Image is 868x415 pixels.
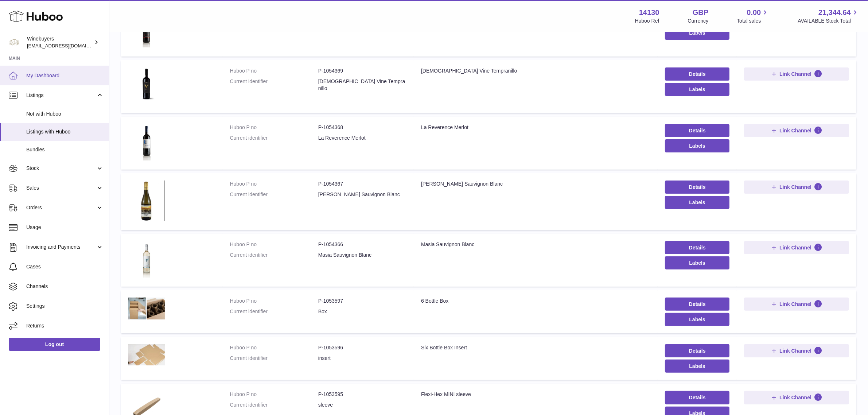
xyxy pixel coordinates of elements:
[665,181,729,194] a: Details
[421,241,650,248] div: Masia Sauvignon Blanc
[318,308,406,315] dd: Box
[818,8,851,18] span: 21,344.64
[779,127,811,134] span: Link Channel
[744,241,849,254] button: Link Channel
[665,83,729,96] button: Labels
[421,181,650,187] div: [PERSON_NAME] Sauvignon Blanc
[318,191,406,198] dd: [PERSON_NAME] Sauvignon Blanc
[230,355,318,362] dt: Current identifier
[318,298,406,305] dd: P-1053597
[744,344,849,357] button: Link Channel
[26,165,96,172] span: Stock
[230,391,318,398] dt: Huboo P no
[421,124,650,131] div: La Reverence Merlot
[26,92,96,99] span: Listings
[779,71,811,77] span: Link Channel
[665,67,729,81] a: Details
[230,402,318,408] dt: Current identifier
[26,283,104,290] span: Channels
[26,322,104,329] span: Returns
[128,181,165,221] img: Lastra Sauvignon Blanc
[665,256,729,269] button: Labels
[230,124,318,131] dt: Huboo P no
[639,8,659,18] strong: 14130
[230,191,318,198] dt: Current identifier
[747,8,761,18] span: 0.00
[779,184,811,190] span: Link Channel
[230,298,318,305] dt: Huboo P no
[665,360,729,373] button: Labels
[665,298,729,311] a: Details
[26,263,104,270] span: Cases
[798,8,859,24] a: 21,344.64 AVAILABLE Stock Total
[230,181,318,187] dt: Huboo P no
[230,67,318,74] dt: Huboo P no
[737,18,769,24] span: Total sales
[688,18,709,24] div: Currency
[744,391,849,404] button: Link Channel
[779,244,811,251] span: Link Channel
[128,241,165,278] img: Masia Sauvignon Blanc
[318,344,406,351] dd: P-1053596
[665,344,729,357] a: Details
[665,139,729,152] button: Labels
[26,146,104,153] span: Bundles
[318,67,406,74] dd: P-1054369
[318,124,406,131] dd: P-1054368
[779,394,811,401] span: Link Channel
[421,391,650,398] div: Flexi-Hex MINI sleeve
[665,124,729,137] a: Details
[779,301,811,307] span: Link Channel
[230,135,318,141] dt: Current identifier
[318,78,406,92] dd: [DEMOGRAPHIC_DATA] Vine Tempranillo
[26,224,104,231] span: Usage
[27,43,107,49] span: [EMAIL_ADDRESS][DOMAIN_NAME]
[318,181,406,187] dd: P-1054367
[27,35,93,49] div: Winebuyers
[421,298,650,305] div: 6 Bottle Box
[693,8,708,18] strong: GBP
[665,196,729,209] button: Labels
[26,244,96,251] span: Invoicing and Payments
[318,402,406,408] dd: sleeve
[318,135,406,141] dd: La Reverence Merlot
[779,348,811,354] span: Link Channel
[128,124,165,160] img: La Reverence Merlot
[26,204,96,211] span: Orders
[737,8,769,24] a: 0.00 Total sales
[9,338,100,351] a: Log out
[318,241,406,248] dd: P-1054366
[9,37,20,48] img: internalAdmin-14130@internal.huboo.com
[26,72,104,79] span: My Dashboard
[26,185,96,191] span: Sales
[665,391,729,404] a: Details
[128,344,165,365] img: Six Bottle Box Insert
[421,67,650,74] div: [DEMOGRAPHIC_DATA] Vine Tempranillo
[744,67,849,81] button: Link Channel
[318,252,406,259] dd: Masia Sauvignon Blanc
[26,110,104,117] span: Not with Huboo
[230,308,318,315] dt: Current identifier
[318,391,406,398] dd: P-1053595
[230,241,318,248] dt: Huboo P no
[744,298,849,311] button: Link Channel
[635,18,659,24] div: Huboo Ref
[128,67,165,104] img: 100 Year Old Vine Tempranillo
[318,355,406,362] dd: insert
[665,241,729,254] a: Details
[128,298,165,319] img: 6 Bottle Box
[665,26,729,39] button: Labels
[798,18,859,24] span: AVAILABLE Stock Total
[744,124,849,137] button: Link Channel
[421,344,650,351] div: Six Bottle Box Insert
[665,313,729,326] button: Labels
[230,252,318,259] dt: Current identifier
[26,128,104,135] span: Listings with Huboo
[230,344,318,351] dt: Huboo P no
[230,78,318,92] dt: Current identifier
[744,181,849,194] button: Link Channel
[26,303,104,310] span: Settings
